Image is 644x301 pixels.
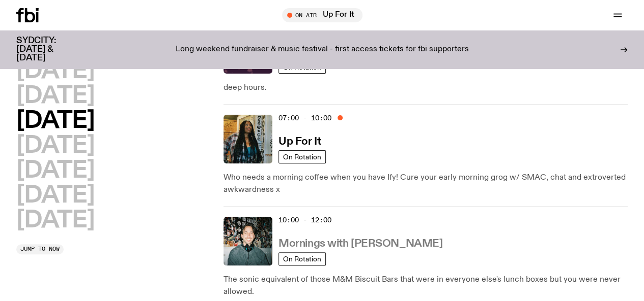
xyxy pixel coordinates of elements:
[278,252,326,265] a: On Rotation
[16,85,94,108] button: [DATE]
[223,115,272,163] img: Ify - a Brown Skin girl with black braided twists, looking up to the side with her tongue stickin...
[223,274,628,298] p: The sonic equivalent of those M&M Biscuit Bars that were in everyone else's lunch boxes but you w...
[20,247,60,252] span: Jump to now
[282,8,362,22] button: On AirUp For It
[16,209,94,232] button: [DATE]
[223,82,628,94] p: deep hours.
[278,239,442,249] h3: Mornings with [PERSON_NAME]
[278,150,326,163] a: On Rotation
[16,244,64,254] button: Jump to now
[278,215,331,225] span: 10:00 - 12:00
[16,159,94,182] button: [DATE]
[16,37,81,62] h3: SYDCITY: [DATE] & [DATE]
[283,255,321,263] span: On Rotation
[16,110,94,132] button: [DATE]
[223,172,628,196] p: Who needs a morning coffee when you have Ify! Cure your early morning grog w/ SMAC, chat and extr...
[16,60,94,83] button: [DATE]
[176,45,469,54] p: Long weekend fundraiser & music festival - first access tickets for fbi supporters
[278,237,442,249] a: Mornings with [PERSON_NAME]
[16,135,94,157] button: [DATE]
[278,137,321,147] h3: Up For It
[278,113,331,123] span: 07:00 - 10:00
[223,217,272,265] img: Radio presenter Ben Hansen sits in front of a wall of photos and an fbi radio sign. Film photo. B...
[16,184,94,207] button: [DATE]
[278,135,321,147] a: Up For It
[283,153,321,161] span: On Rotation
